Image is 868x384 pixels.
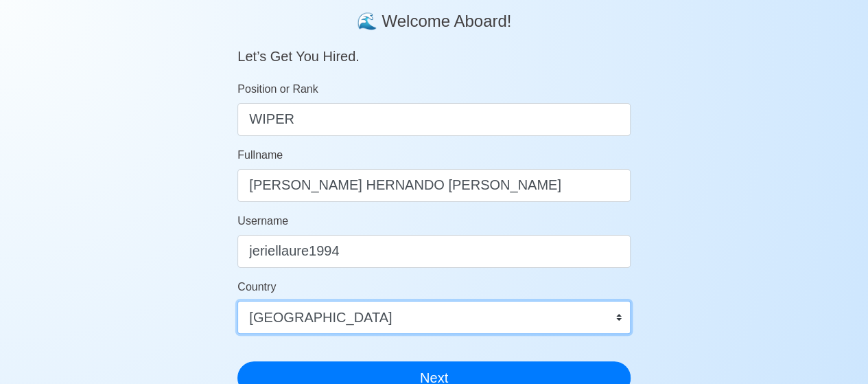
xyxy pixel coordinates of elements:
span: Position or Rank [237,83,318,95]
input: Ex. donaldcris [237,235,631,268]
input: ex. 2nd Officer w/Master License [237,103,631,136]
h5: Let’s Get You Hired. [237,32,631,65]
h4: 🌊 Welcome Aboard! [237,1,631,32]
span: Fullname [237,149,283,161]
span: Username [237,215,288,227]
label: Country [237,279,276,295]
input: Your Fullname [237,169,631,202]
